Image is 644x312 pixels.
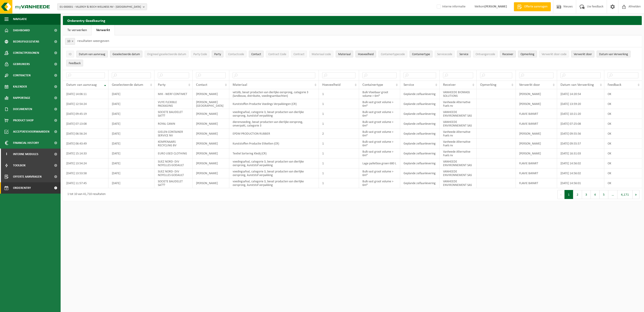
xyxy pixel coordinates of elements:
[212,51,223,57] button: PartyParty: Activate to sort
[557,178,604,188] td: [DATE] 14:56:01
[516,109,557,119] td: FLAVIE BAYART
[228,53,244,56] span: Contactcode
[154,139,193,149] td: KEMPENAARS RECYCLING BV
[193,109,229,119] td: [PERSON_NAME]
[457,51,471,57] button: ServiceService: Activate to sort
[154,109,193,119] td: SOCIETE BAUDELET SA???
[539,51,569,57] button: Verwerkt door codeVerwerkt door code: Activate to sort
[108,158,155,168] td: [DATE]
[229,129,319,139] td: EPDM PRODUCTION RUBBER
[65,190,106,199] div: 1 tot 10 van 41,710 resultaten
[338,53,351,56] span: Materiaal
[291,51,307,57] button: ContractContract: Activate to sort
[473,51,498,57] button: OntvangercodeOntvangercode: Activate to sort
[359,139,400,149] td: Bulk vast groot volume > 6m³
[516,119,557,129] td: FLAVIE BAYART
[359,178,400,188] td: Bulk vast groot volume > 6m³
[359,149,400,158] td: Bulk vast groot volume > 6m³
[63,149,108,158] td: [DATE] 15:14:33
[604,149,642,158] td: OK
[404,83,414,87] span: Service
[516,129,557,139] td: [PERSON_NAME]
[516,89,557,99] td: [PERSON_NAME]
[108,178,155,188] td: [DATE]
[158,83,165,87] span: Party
[193,119,229,129] td: [PERSON_NAME]
[400,158,439,168] td: Geplande zelfaanlevering
[108,139,155,149] td: [DATE]
[319,119,359,129] td: 1
[436,3,465,10] label: Interne informatie
[4,149,9,160] span: I
[13,59,30,70] span: Gebruikers
[249,51,264,57] button: ContactContact: Activate to sort
[13,182,51,194] span: Orderentry Goedkeuring
[542,53,567,56] span: Verwerkt door code
[500,51,516,57] button: ReceiverReceiver: Activate to sort
[599,53,628,56] span: Datum van Verwerking
[13,36,39,47] span: Bedrijfsgegevens
[63,16,642,25] h2: Orderentry Goedkeuring
[193,149,229,158] td: [PERSON_NAME]
[400,129,439,139] td: Geplande zelfaanlevering
[516,178,557,188] td: FLAVIE BAYART
[77,39,109,43] label: resultaten weergeven
[193,139,229,149] td: [PERSON_NAME]
[112,53,140,56] span: Geselecteerde datum
[266,51,289,57] button: Contract CodeContract Code: Activate to sort
[63,89,108,99] td: [DATE] 14:06:11
[440,168,477,178] td: VANHEEDE ENVIRONNEMENT SAS
[154,149,193,158] td: EURO USED CLOTHING
[13,126,49,137] span: Acceptatievoorwaarden
[319,149,359,158] td: 1
[359,129,400,139] td: Bulk vast groot volume > 6m³
[400,149,439,158] td: Geplande zelfaanlevering
[13,47,39,59] span: Contactpersonen
[13,92,30,104] span: Rapportage
[440,149,477,158] td: Vanheede Alternative Fuels nv
[154,119,193,129] td: ROYAL CANIN
[63,168,108,178] td: [DATE] 13:53:58
[66,83,97,87] span: Datum van aanvraag
[400,139,439,149] td: Geplande zelfaanlevering
[251,53,261,56] span: Contact
[516,168,557,178] td: FLAVIE BAYART
[355,51,376,57] button: HoeveelheidHoeveelheid: Activate to sort
[440,109,477,119] td: VANHEEDE ENVIRONNEMENT SAS
[108,99,155,109] td: [DATE]
[336,51,353,57] button: MateriaalMateriaal: Activate to sort
[400,119,439,129] td: Geplande zelfaanlevering
[557,99,604,109] td: [DATE] 13:59:20
[359,168,400,178] td: Bulk vast groot volume > 6m³
[193,178,229,188] td: [PERSON_NAME]
[193,53,207,56] span: Party Code
[485,5,507,8] strong: [PERSON_NAME]
[518,51,537,57] button: OpmerkingOpmerking: Activate to sort
[13,70,31,81] span: Contracten
[557,149,604,158] td: [DATE] 16:31:03
[604,129,642,139] td: OK
[502,53,513,56] span: Receiver
[440,99,477,109] td: Vanheede Alternative Fuels nv
[440,139,477,149] td: Vanheede Alternative Fuels nv
[582,190,591,199] button: 3
[359,89,400,99] td: Bulk Vloeibaar groot volume > 6m³
[13,81,27,92] span: Kalender
[514,2,551,11] a: Offerte aanvragen
[597,51,631,57] button: Datum van VerwerkingDatum van Verwerking: Activate to sort
[358,53,374,56] span: Hoeveelheid
[516,99,557,109] td: [PERSON_NAME]
[319,158,359,168] td: 1
[293,53,304,56] span: Contract
[193,158,229,168] td: [PERSON_NAME]
[13,160,26,171] span: Toolbox
[604,119,642,129] td: OK
[412,53,430,56] span: Containertype
[319,178,359,188] td: 1
[66,60,83,66] button: FeedbackFeedback: Activate to sort
[57,3,147,10] button: 01-000001 - VILLEROY & BOCH WELLNESS NV - [GEOGRAPHIC_DATA]
[108,168,155,178] td: [DATE]
[193,99,229,109] td: [PERSON_NAME][GEOGRAPHIC_DATA]
[435,51,455,57] button: ServicecodeServicecode: Activate to sort
[69,53,72,56] span: ID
